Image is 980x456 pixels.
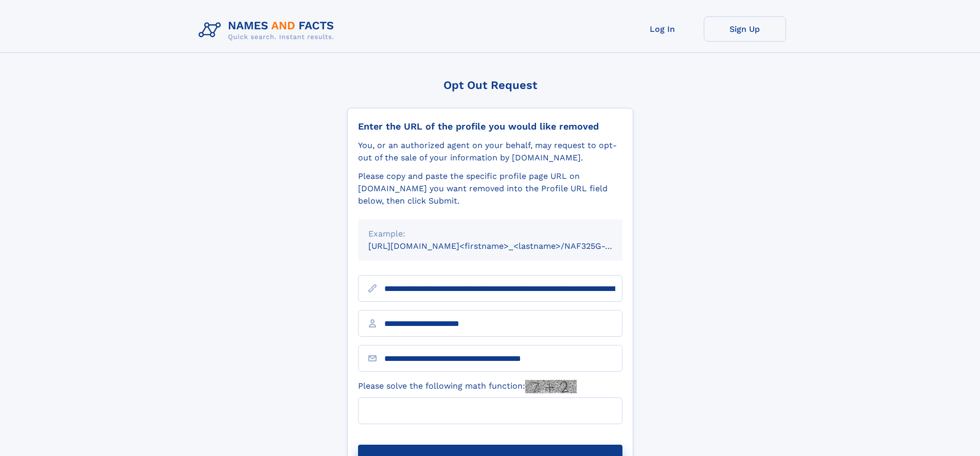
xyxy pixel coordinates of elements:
div: You, or an authorized agent on your behalf, may request to opt-out of the sale of your informatio... [358,139,622,164]
div: Opt Out Request [347,79,633,92]
a: Sign Up [704,16,786,42]
div: Please copy and paste the specific profile page URL on [DOMAIN_NAME] you want removed into the Pr... [358,170,622,207]
label: Please solve the following math function: [358,380,577,393]
img: Logo Names and Facts [194,16,343,44]
div: Example: [368,228,612,240]
a: Log In [621,16,704,42]
small: [URL][DOMAIN_NAME]<firstname>_<lastname>/NAF325G-xxxxxxxx [368,241,642,251]
div: Enter the URL of the profile you would like removed [358,121,622,132]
